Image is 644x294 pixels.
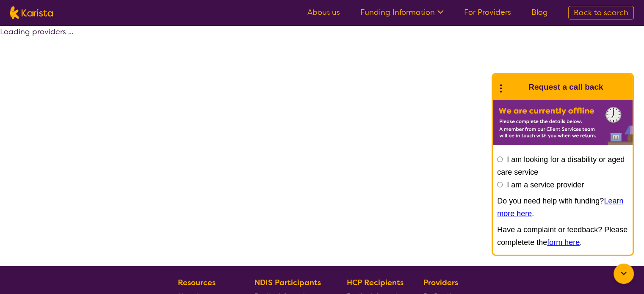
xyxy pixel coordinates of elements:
[307,7,340,17] a: About us
[360,7,444,17] a: Funding Information
[574,8,628,18] span: Back to search
[493,100,633,145] img: Karista offline chat form to request call back
[506,79,523,96] img: Karista
[10,6,53,19] img: Karista logo
[528,81,603,93] h1: Request a call back
[347,278,404,288] b: HCP Recipients
[497,195,628,220] p: Do you need help with funding? .
[464,7,511,17] a: For Providers
[568,6,634,19] a: Back to search
[497,223,628,249] p: Have a complaint or feedback? Please completete the .
[497,155,625,176] label: I am looking for a disability or aged care service
[531,7,548,17] a: Blog
[178,278,216,288] b: Resources
[254,278,321,288] b: NDIS Participants
[507,181,584,189] label: I am a service provider
[423,278,458,288] b: Providers
[547,238,580,247] a: form here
